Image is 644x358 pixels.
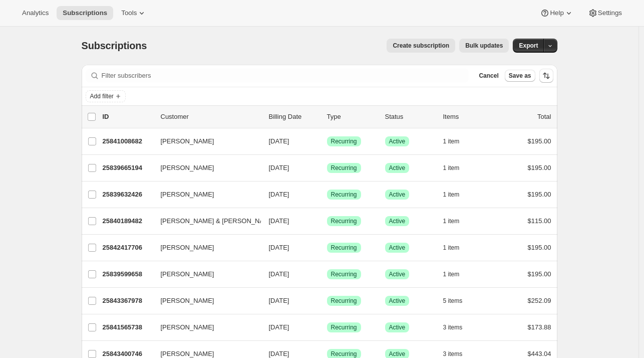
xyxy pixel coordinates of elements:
div: 25842417706[PERSON_NAME][DATE]SuccessRecurringSuccessActive1 item$195.00 [103,241,551,255]
p: 25842417706 [103,243,153,253]
div: 25839665194[PERSON_NAME][DATE]SuccessRecurringSuccessActive1 item$195.00 [103,161,551,175]
span: Tools [121,9,137,17]
span: Bulk updates [465,42,503,50]
span: Recurring [331,164,357,172]
p: 25839665194 [103,163,153,173]
div: IDCustomerBilling DateTypeStatusItemsTotal [103,112,551,122]
span: Recurring [331,297,357,305]
span: Active [389,164,406,172]
span: Subscriptions [82,40,147,51]
span: 3 items [443,350,463,358]
span: Create subscription [393,42,449,50]
span: Cancel [479,72,498,80]
button: [PERSON_NAME] & [PERSON_NAME] Candy [155,213,255,229]
div: 25839632426[PERSON_NAME][DATE]SuccessRecurringSuccessActive1 item$195.00 [103,188,551,202]
span: 1 item [443,217,460,225]
span: [DATE] [269,323,289,331]
span: [DATE] [269,164,289,171]
span: 1 item [443,270,460,278]
div: 25841008682[PERSON_NAME][DATE]SuccessRecurringSuccessActive1 item$195.00 [103,134,551,148]
button: 3 items [443,320,474,334]
div: Items [443,112,493,122]
span: Subscriptions [63,9,107,17]
button: 5 items [443,294,474,308]
p: 25843367978 [103,296,153,306]
p: 25840189482 [103,216,153,226]
span: [PERSON_NAME] [161,136,214,146]
button: Save as [505,70,535,82]
span: [PERSON_NAME] [161,243,214,253]
span: $195.00 [528,137,551,145]
span: $195.00 [528,244,551,251]
span: Active [389,244,406,252]
span: Recurring [331,244,357,252]
div: Type [327,112,377,122]
span: Active [389,191,406,199]
span: Active [389,350,406,358]
p: Total [537,112,551,122]
p: 25839632426 [103,190,153,200]
button: [PERSON_NAME] [155,160,255,176]
span: Active [389,270,406,278]
input: Filter subscribers [102,69,469,83]
span: 1 item [443,164,460,172]
button: Settings [582,6,628,20]
span: Add filter [90,92,114,100]
span: [DATE] [269,137,289,145]
span: [DATE] [269,217,289,225]
button: [PERSON_NAME] [155,293,255,309]
span: Active [389,297,406,305]
div: 25843367978[PERSON_NAME][DATE]SuccessRecurringSuccessActive5 items$252.09 [103,294,551,308]
span: Active [389,323,406,331]
span: [PERSON_NAME] [161,322,214,332]
button: 1 item [443,161,471,175]
span: 3 items [443,323,463,331]
button: Tools [115,6,153,20]
button: Add filter [86,90,126,102]
span: [PERSON_NAME] [161,190,214,200]
span: 1 item [443,244,460,252]
button: [PERSON_NAME] [155,187,255,203]
span: $443.04 [528,350,551,357]
p: 25841565738 [103,322,153,332]
span: [PERSON_NAME] [161,269,214,279]
span: Recurring [331,323,357,331]
span: Analytics [22,9,49,17]
button: Help [534,6,579,20]
span: [DATE] [269,191,289,198]
button: Subscriptions [57,6,113,20]
button: Export [513,39,544,53]
span: Recurring [331,350,357,358]
span: Active [389,137,406,145]
span: Recurring [331,217,357,225]
span: 1 item [443,137,460,145]
button: [PERSON_NAME] [155,319,255,335]
span: [PERSON_NAME] [161,296,214,306]
span: [DATE] [269,350,289,357]
span: Export [519,42,538,50]
span: Active [389,217,406,225]
span: Recurring [331,191,357,199]
span: [DATE] [269,297,289,304]
button: 1 item [443,134,471,148]
span: Help [550,9,563,17]
span: Recurring [331,137,357,145]
span: [PERSON_NAME] [161,163,214,173]
button: 1 item [443,267,471,281]
button: Bulk updates [459,39,509,53]
div: 25839599658[PERSON_NAME][DATE]SuccessRecurringSuccessActive1 item$195.00 [103,267,551,281]
span: [DATE] [269,244,289,251]
span: $252.09 [528,297,551,304]
span: Settings [598,9,622,17]
span: $195.00 [528,270,551,278]
p: Customer [161,112,261,122]
div: 25840189482[PERSON_NAME] & [PERSON_NAME] Candy[DATE]SuccessRecurringSuccessActive1 item$115.00 [103,214,551,228]
span: [PERSON_NAME] & [PERSON_NAME] Candy [161,216,296,226]
p: ID [103,112,153,122]
button: [PERSON_NAME] [155,240,255,256]
p: 25841008682 [103,136,153,146]
span: [DATE] [269,270,289,278]
button: Sort the results [539,69,553,83]
span: Save as [509,72,531,80]
button: 1 item [443,214,471,228]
